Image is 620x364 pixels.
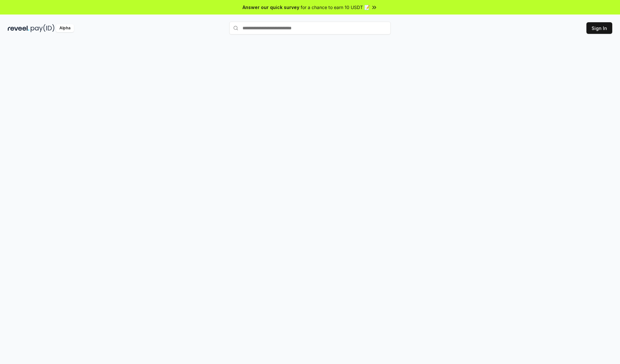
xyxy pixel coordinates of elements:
button: Sign In [586,22,612,34]
img: reveel_dark [8,24,29,32]
span: for a chance to earn 10 USDT 📝 [301,4,370,11]
img: pay_id [31,24,55,32]
span: Answer our quick survey [243,4,299,11]
div: Alpha [56,24,74,32]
